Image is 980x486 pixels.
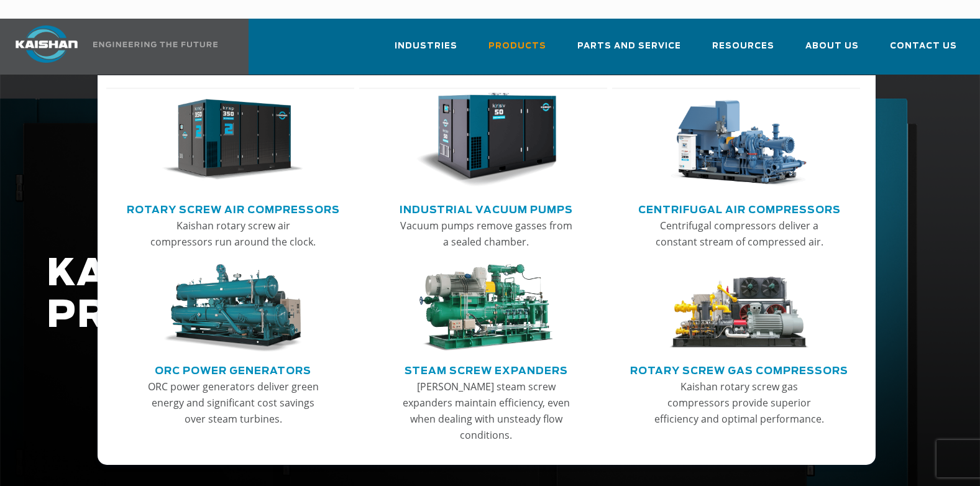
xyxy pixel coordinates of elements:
span: About Us [805,39,859,53]
a: Parts and Service [577,30,681,72]
a: Contact Us [890,30,957,72]
p: Kaishan rotary screw air compressors run around the clock. [145,218,322,250]
p: [PERSON_NAME] steam screw expanders maintain efficiency, even when dealing with unsteady flow con... [398,378,575,443]
span: Products [488,39,546,53]
a: Rotary Screw Gas Compressors [630,360,848,378]
a: About Us [805,30,859,72]
a: Resources [712,30,774,72]
p: Kaishan rotary screw gas compressors provide superior efficiency and optimal performance. [651,378,828,427]
h1: KAISHAN PRODUCTS [47,254,783,337]
p: Centrifugal compressors deliver a constant stream of compressed air. [651,218,828,250]
a: ORC Power Generators [155,360,311,378]
img: thumb-Industrial-Vacuum-Pumps [416,93,557,188]
img: Engineering the future [93,42,218,47]
a: Steam Screw Expanders [405,360,568,378]
p: Vacuum pumps remove gasses from a sealed chamber. [398,218,575,250]
span: Parts and Service [577,39,681,53]
img: thumb-ORC-Power-Generators [162,264,304,352]
img: thumb-Rotary-Screw-Gas-Compressors [669,264,810,352]
a: Industrial Vacuum Pumps [400,199,573,218]
img: thumb-Steam-Screw-Expanders [416,264,557,352]
span: Resources [712,39,774,53]
span: Contact Us [890,39,957,53]
a: Products [488,30,546,72]
a: Rotary Screw Air Compressors [127,199,340,218]
a: Industries [395,30,457,72]
p: ORC power generators deliver green energy and significant cost savings over steam turbines. [145,378,322,427]
img: thumb-Rotary-Screw-Air-Compressors [162,93,304,188]
span: Industries [395,39,457,53]
a: Centrifugal Air Compressors [638,199,841,218]
img: thumb-Centrifugal-Air-Compressors [669,93,810,188]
